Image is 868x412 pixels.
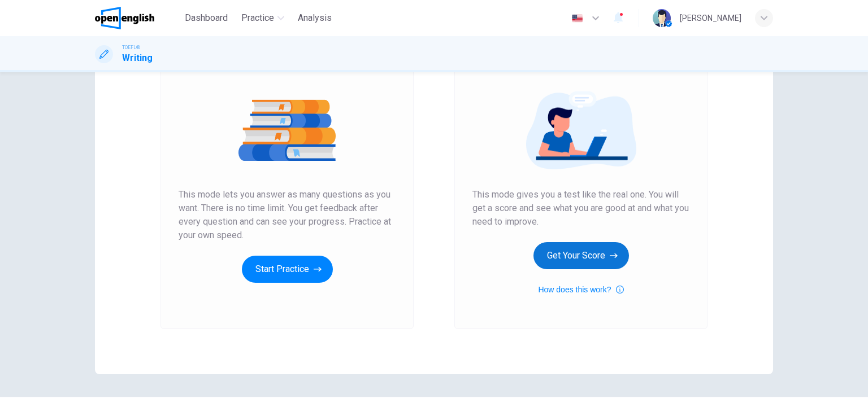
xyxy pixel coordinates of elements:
img: en [570,14,584,23]
button: How does this work? [538,283,623,296]
span: TOEFL® [122,43,140,51]
span: Dashboard [185,11,228,25]
button: Dashboard [180,8,232,28]
img: OpenEnglish logo [95,7,154,29]
button: Practice [237,8,289,28]
a: OpenEnglish logo [95,7,180,29]
span: This mode lets you answer as many questions as you want. There is no time limit. You get feedback... [179,188,396,242]
span: Analysis [298,11,332,25]
span: This mode gives you a test like the real one. You will get a score and see what you are good at a... [472,188,689,229]
div: [PERSON_NAME] [680,11,741,25]
button: Start Practice [242,256,333,283]
span: Practice [241,11,274,25]
button: Analysis [293,8,336,28]
button: Get Your Score [533,242,629,269]
img: Profile picture [653,9,671,27]
h1: Writing [122,51,153,65]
